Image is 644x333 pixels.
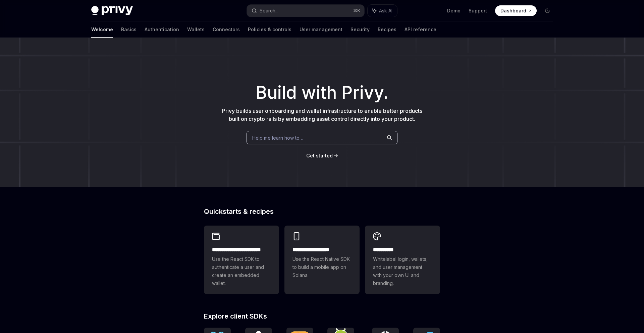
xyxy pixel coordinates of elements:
a: Dashboard [495,5,537,16]
a: Get started [306,152,333,159]
a: Connectors [213,21,240,38]
span: Use the React SDK to authenticate a user and create an embedded wallet. [212,255,271,287]
a: Wallets [187,21,205,38]
div: Search... [260,7,278,15]
a: Policies & controls [248,21,291,38]
a: Welcome [91,21,113,38]
a: **** *****Whitelabel login, wallets, and user management with your own UI and branding. [365,226,440,294]
span: Whitelabel login, wallets, and user management with your own UI and branding. [373,255,432,287]
span: Build with Privy. [256,87,388,99]
span: Ask AI [379,7,392,14]
a: Security [351,21,370,38]
button: Toggle dark mode [542,5,553,16]
span: Use the React Native SDK to build a mobile app on Solana. [292,255,352,279]
a: **** **** **** ***Use the React Native SDK to build a mobile app on Solana. [284,226,360,294]
a: Basics [121,21,137,38]
a: Authentication [145,21,179,38]
button: Ask AI [368,5,397,17]
span: ⌘ K [353,8,360,13]
span: Dashboard [500,7,526,14]
span: Privy builds user onboarding and wallet infrastructure to enable better products built on crypto ... [222,107,422,122]
img: dark logo [91,6,133,15]
a: Demo [447,7,461,14]
span: Quickstarts & recipes [204,208,274,215]
a: Support [469,7,487,14]
a: Recipes [378,21,396,38]
span: Help me learn how to… [252,134,303,141]
span: Explore client SDKs [204,313,267,320]
a: API reference [405,21,436,38]
a: User management [300,21,342,38]
span: Get started [306,153,333,158]
button: Search...⌘K [247,5,364,17]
